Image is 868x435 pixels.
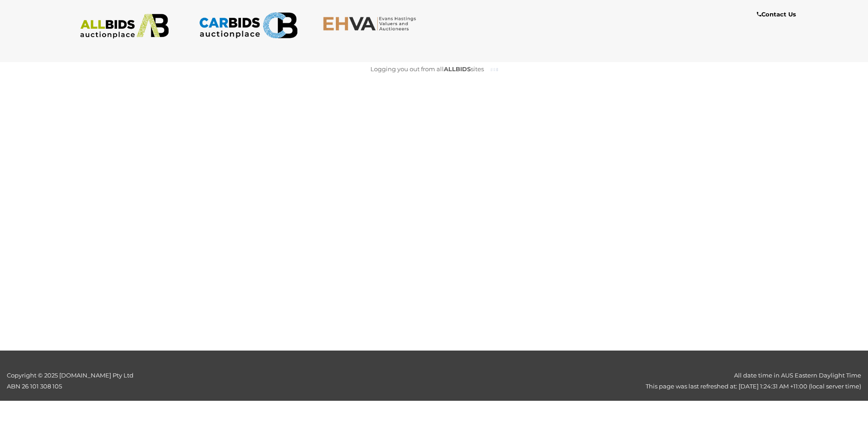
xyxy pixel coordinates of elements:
[757,9,798,20] a: Contact Us
[323,16,421,31] img: EHVA.com.au
[217,370,868,392] div: All date time in AUS Eastern Daylight Time This page was last refreshed at: [DATE] 1:24:31 AM +11...
[491,67,498,72] img: small-loading.gif
[757,10,796,18] b: Contact Us
[199,9,298,42] img: CARBIDS.com.au
[444,65,471,73] b: ALLBIDS
[75,14,174,39] img: ALLBIDS.com.au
